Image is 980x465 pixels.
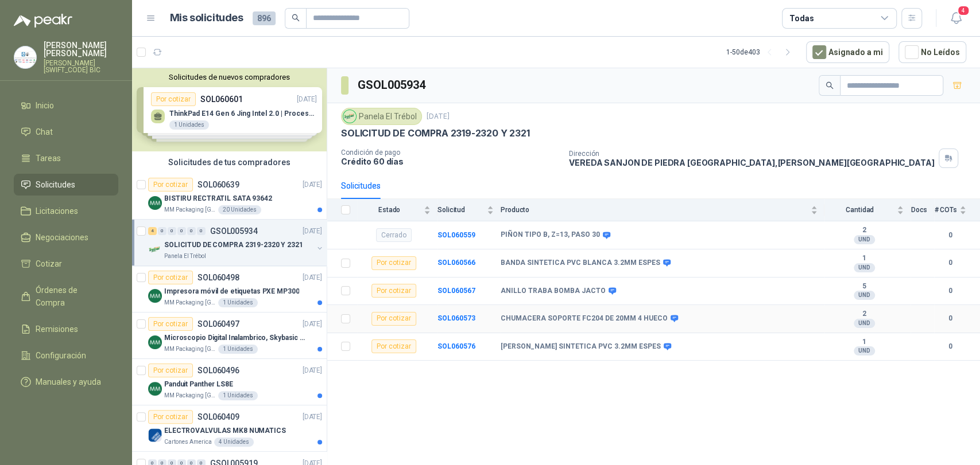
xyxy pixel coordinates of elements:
a: Inicio [14,95,118,116]
div: 1 Unidades [218,391,258,400]
b: ANILLO TRABA BOMBA JACTO [501,287,606,296]
p: Cartones America [164,437,212,447]
img: Company Logo [343,110,356,123]
span: Producto [501,206,808,214]
div: 0 [177,227,186,235]
p: SOL060409 [197,413,239,421]
span: Configuración [36,349,86,362]
div: 4 [148,227,157,235]
span: Cantidad [824,206,894,214]
p: SOLICITUD DE COMPRA 2319-2320 Y 2321 [341,127,530,139]
div: Cerrado [376,228,412,242]
th: Solicitud [437,199,501,221]
p: [DATE] [303,179,322,190]
p: Crédito 60 días [341,157,560,166]
b: 2 [824,310,904,319]
div: UND [854,291,875,300]
b: 0 [934,313,966,324]
span: Manuales y ayuda [36,376,101,388]
button: Asignado a mi [806,41,889,63]
a: Por cotizarSOL060498[DATE] Company LogoImpresora móvil de etiquetas PXE MP300MM Packaging [GEOGRA... [132,266,327,312]
div: Por cotizar [371,284,416,298]
div: 0 [197,227,206,235]
span: Remisiones [36,323,78,335]
p: MM Packaging [GEOGRAPHIC_DATA] [164,205,216,214]
a: 4 0 0 0 0 0 GSOL005934[DATE] Company LogoSOLICITUD DE COMPRA 2319-2320 Y 2321Panela El Trébol [148,224,324,261]
p: ELECTROVALVULAS MK8 NUMATICS [164,425,286,436]
th: Estado [357,199,437,221]
b: 0 [934,286,966,296]
p: Dirección [569,150,934,158]
div: 0 [158,227,166,235]
p: MM Packaging [GEOGRAPHIC_DATA] [164,298,216,307]
div: 1 - 50 de 403 [726,43,797,61]
div: Por cotizar [148,178,193,192]
span: Inicio [36,99,54,112]
div: UND [854,346,875,355]
a: Solicitudes [14,174,118,196]
a: Licitaciones [14,200,118,222]
p: [DATE] [303,226,322,237]
p: MM Packaging [GEOGRAPHIC_DATA] [164,391,216,400]
img: Company Logo [148,196,162,210]
span: Solicitudes [36,178,75,191]
span: Tareas [36,152,61,165]
a: Por cotizarSOL060496[DATE] Company LogoPanduit Panther LS8EMM Packaging [GEOGRAPHIC_DATA]1 Unidades [132,359,327,405]
b: 1 [824,338,904,347]
h3: GSOL005934 [358,76,427,94]
div: 0 [168,227,176,235]
a: Por cotizarSOL060409[DATE] Company LogoELECTROVALVULAS MK8 NUMATICSCartones America4 Unidades [132,405,327,452]
button: 4 [946,8,966,29]
div: UND [854,263,875,272]
a: SOL060576 [437,342,475,350]
p: SOLICITUD DE COMPRA 2319-2320 Y 2321 [164,240,303,251]
div: Todas [789,12,814,25]
th: Producto [501,199,824,221]
a: Tareas [14,147,118,169]
div: 4 Unidades [214,437,254,447]
div: Solicitudes de tus compradores [132,151,327,173]
p: [DATE] [303,412,322,423]
span: Cotizar [36,257,62,270]
b: 1 [824,254,904,263]
div: UND [854,235,875,244]
img: Company Logo [14,46,36,68]
span: Negociaciones [36,231,88,244]
p: [DATE] [303,319,322,330]
b: 5 [824,282,904,291]
p: [DATE] [427,111,450,122]
p: SOL060496 [197,366,239,374]
p: MM Packaging [GEOGRAPHIC_DATA] [164,345,216,354]
p: [DATE] [303,365,322,376]
b: PIÑON TIPO B, Z=13, PASO 30 [501,230,600,240]
div: 1 Unidades [218,345,258,354]
p: SOL060639 [197,181,239,189]
a: Órdenes de Compra [14,279,118,314]
b: [PERSON_NAME] SINTETICA PVC 3.2MM ESPES [501,342,661,351]
div: Por cotizar [148,317,193,331]
span: 4 [957,5,970,16]
p: GSOL005934 [210,227,258,235]
b: BANDA SINTETICA PVC BLANCA 3.2MM ESPES [501,259,660,268]
a: Configuración [14,345,118,366]
b: CHUMACERA SOPORTE FC204 DE 20MM 4 HUECO [501,314,668,323]
div: Por cotizar [148,410,193,424]
img: Company Logo [148,382,162,396]
p: [DATE] [303,272,322,283]
p: VEREDA SANJON DE PIEDRA [GEOGRAPHIC_DATA] , [PERSON_NAME][GEOGRAPHIC_DATA] [569,158,934,167]
th: Docs [911,199,934,221]
div: 20 Unidades [218,205,261,214]
p: Impresora móvil de etiquetas PXE MP300 [164,286,299,297]
p: SOL060498 [197,273,239,282]
img: Company Logo [148,428,162,442]
a: Cotizar [14,253,118,275]
div: Por cotizar [371,256,416,270]
button: No Leídos [898,41,966,63]
img: Company Logo [148,289,162,303]
div: Por cotizar [371,339,416,353]
p: Condición de pago [341,149,560,157]
a: SOL060573 [437,314,475,322]
b: 0 [934,341,966,352]
p: Panduit Panther LS8E [164,379,233,390]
